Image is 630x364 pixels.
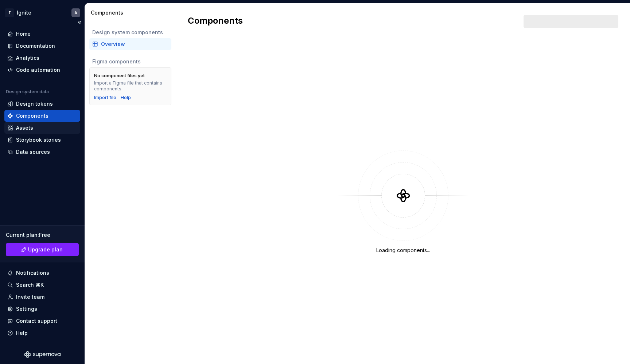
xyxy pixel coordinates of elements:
div: Design tokens [16,100,53,107]
div: Invite team [16,293,44,301]
div: No component files yet [94,73,145,79]
div: Documentation [16,42,55,50]
div: Import a Figma file that contains components. [94,80,167,92]
h2: Components [188,15,243,28]
a: Help [121,95,131,101]
button: Contact support [4,315,80,327]
button: Notifications [4,267,80,279]
div: Current plan : Free [6,231,79,239]
div: Notifications [16,269,49,277]
div: Overview [101,40,168,48]
div: Storybook stories [16,136,61,144]
div: Contact support [16,317,57,325]
div: Loading components... [376,247,430,254]
div: Data sources [16,148,50,156]
div: Help [16,329,28,337]
a: Analytics [4,52,80,64]
button: Import file [94,95,116,101]
button: TIgniteA [1,5,83,20]
a: Code automation [4,64,80,76]
a: Upgrade plan [6,243,79,256]
div: Settings [16,305,37,313]
a: Storybook stories [4,134,80,146]
a: Home [4,28,80,40]
button: Search ⌘K [4,279,80,291]
div: T [5,8,14,17]
div: Home [16,30,31,38]
a: Design tokens [4,98,80,110]
button: Collapse sidebar [74,17,85,27]
div: Design system data [6,89,49,95]
a: Assets [4,122,80,134]
span: Upgrade plan [28,246,63,253]
div: Analytics [16,54,39,62]
div: Ignite [17,9,31,16]
div: A [74,10,77,16]
a: Settings [4,303,80,315]
a: Data sources [4,146,80,158]
a: Overview [89,38,171,50]
div: Figma components [92,58,168,65]
a: Components [4,110,80,122]
div: Design system components [92,29,168,36]
div: Components [91,9,173,16]
div: Code automation [16,66,60,74]
a: Invite team [4,291,80,303]
div: Assets [16,124,33,132]
div: Components [16,112,48,120]
button: Help [4,327,80,339]
a: Documentation [4,40,80,52]
div: Search ⌘K [16,281,44,289]
svg: Supernova Logo [24,351,61,358]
